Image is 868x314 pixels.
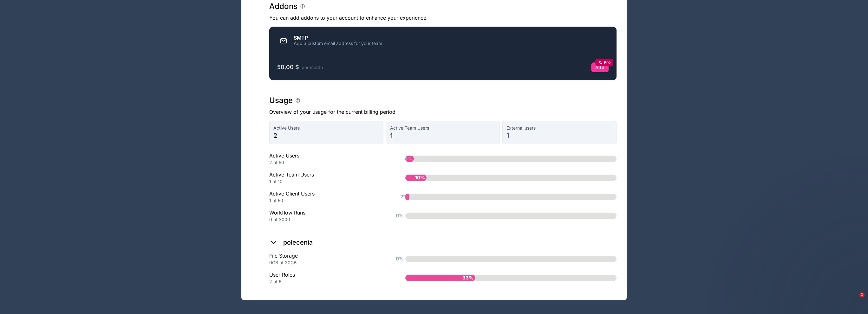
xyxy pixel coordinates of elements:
[269,159,385,166] div: 2 of 50
[269,14,617,22] p: You can add addons to your account to enhance your experience.
[269,209,385,223] div: Workflow Runs
[294,40,382,47] div: Add a custom email address for your team
[273,131,379,140] span: 2
[506,125,612,131] span: External users
[399,192,409,202] span: 2%
[269,171,385,185] div: Active Team Users
[595,65,604,70] div: Add
[741,253,868,297] iframe: Intercom notifications message
[283,238,313,247] h2: polecenia
[269,1,297,11] h1: Addons
[277,64,299,70] span: 50,00 $
[846,292,862,308] iframe: Intercom live chat
[390,131,496,140] span: 1
[273,125,379,131] span: Active Users
[269,108,617,116] p: Overview of your usage for the current billing period
[394,254,405,264] span: 0%
[506,131,612,140] span: 1
[394,211,405,221] span: 0%
[269,216,385,223] div: 0 of 3000
[269,95,293,106] h1: Usage
[859,292,865,298] span: 1
[269,271,385,285] div: User Roles
[269,252,385,266] div: File Storage
[269,260,385,266] div: 0GB of 20GB
[294,35,382,40] div: SMTP
[461,273,475,283] span: 33%
[269,152,385,166] div: Active Users
[302,65,323,70] span: per month
[269,190,385,204] div: Active Client Users
[269,197,385,204] div: 1 of 50
[403,154,414,164] span: 4%
[390,125,496,131] span: Active Team Users
[414,173,427,183] span: 10%
[591,62,609,73] button: AddPro
[604,60,610,65] span: Pro
[269,279,385,285] div: 2 of 6
[269,178,385,185] div: 1 of 10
